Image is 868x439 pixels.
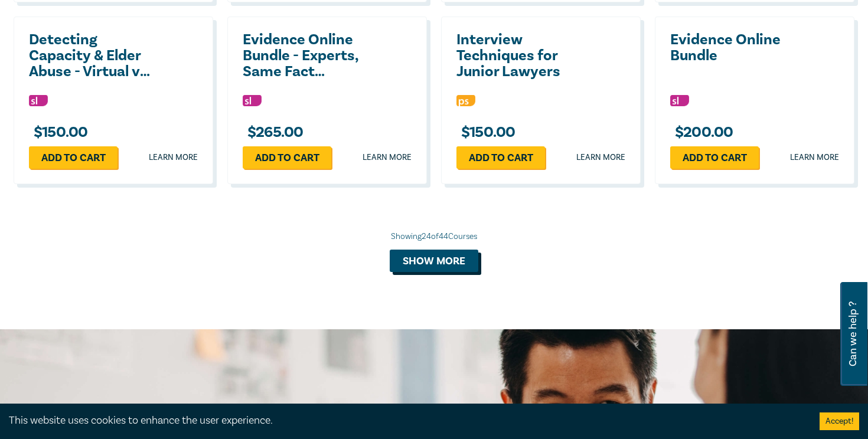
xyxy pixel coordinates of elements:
[820,412,859,430] button: Accept cookies
[243,95,262,106] img: Substantive Law
[149,152,198,163] a: Learn more
[456,95,475,106] img: Professional Skills
[243,146,331,169] a: Add to cart
[29,32,156,80] a: Detecting Capacity & Elder Abuse - Virtual vs In Person?
[243,32,370,80] a: Evidence Online Bundle - Experts, Same Fact Evidence & Rules
[29,146,118,169] a: Add to cart
[29,95,48,106] img: Substantive Law
[363,152,412,163] a: Learn more
[670,32,797,64] a: Evidence Online Bundle
[456,146,545,169] a: Add to cart
[9,413,802,428] div: This website uses cookies to enhance the user experience.
[456,32,583,80] a: Interview Techniques for Junior Lawyers
[243,125,304,140] h3: $ 265.00
[576,152,625,163] a: Learn more
[670,146,759,169] a: Add to cart
[29,125,88,140] h3: $ 150.00
[14,231,854,243] div: Showing 24 of 44 Courses
[670,95,689,106] img: Substantive Law
[390,250,478,272] button: Show more
[670,125,733,140] h3: $ 200.00
[790,152,839,163] a: Learn more
[847,289,859,379] span: Can we help ?
[456,125,515,140] h3: $ 150.00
